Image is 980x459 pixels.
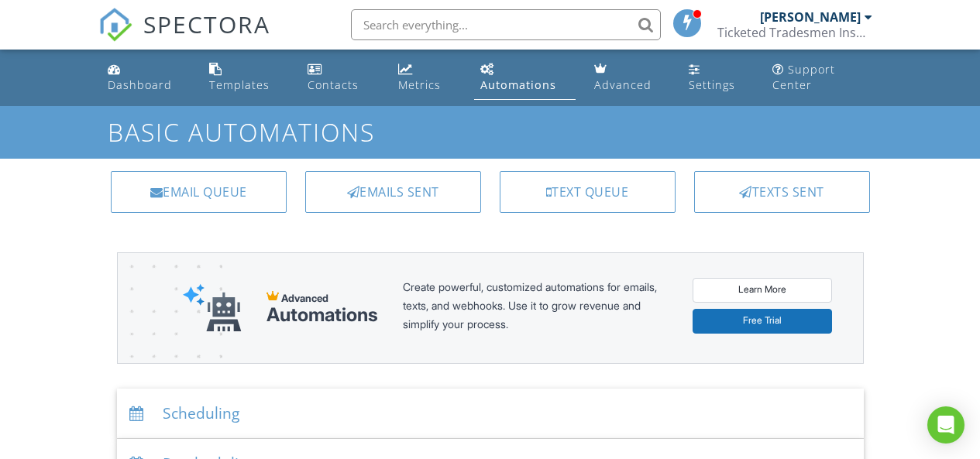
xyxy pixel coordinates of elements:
a: SPECTORA [98,21,270,53]
div: Ticketed Tradesmen Inspections Group [717,25,872,40]
a: Metrics [392,56,462,100]
a: Dashboard [101,56,191,100]
div: Create powerful, customized automations for emails, texts, and webhooks. Use it to grow revenue a... [403,278,668,338]
div: Automations [266,304,378,326]
input: Search everything... [351,9,661,40]
a: Free Trial [693,309,832,334]
span: Advanced [281,292,328,304]
div: Templates [209,77,270,92]
a: Automations (Basic) [474,56,576,100]
a: Text Queue [500,171,676,213]
a: Templates [203,56,289,100]
a: Emails Sent [305,171,481,213]
img: The Best Home Inspection Software - Spectora [98,8,132,42]
a: Learn More [693,278,832,303]
div: Advanced [594,77,652,92]
a: Texts Sent [694,171,870,213]
a: Advanced [588,56,670,100]
a: Settings [683,56,754,100]
div: [PERSON_NAME] [760,9,861,25]
div: Contacts [308,77,359,92]
span: SPECTORA [143,8,270,40]
div: Open Intercom Messenger [927,406,965,444]
div: Metrics [398,77,441,92]
img: automations-robot-e552d721053d9e86aaf3dd9a1567a1c0d6a99a13dc70ea74ca66f792d01d7f0c.svg [183,283,242,332]
div: Scheduling [117,389,864,439]
div: Dashboard [108,77,172,92]
div: Automations [480,77,556,92]
a: Support Center [766,56,879,100]
img: advanced-banner-bg-f6ff0eecfa0ee76150a1dea9fec4b49f333892f74bc19f1b897a312d7a1b2ff3.png [118,253,222,424]
h1: Basic Automations [108,118,872,146]
div: Support Center [772,62,835,92]
div: Settings [689,77,735,92]
a: Contacts [301,56,380,100]
a: Email Queue [111,171,287,213]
